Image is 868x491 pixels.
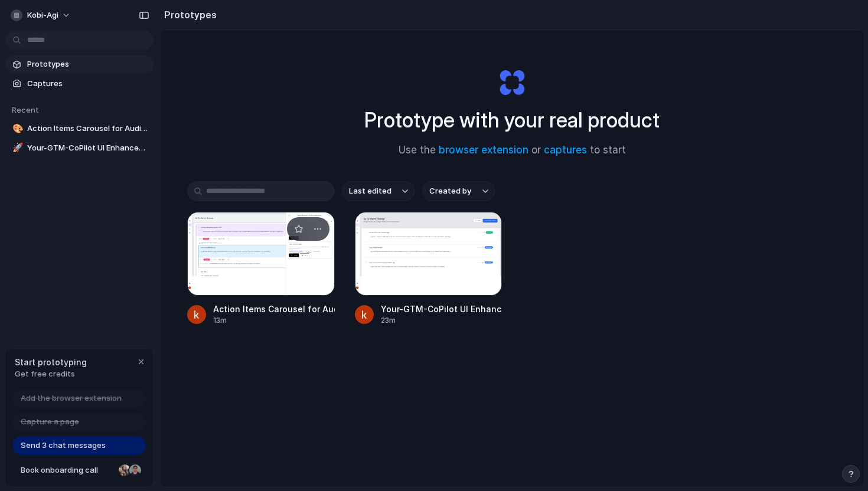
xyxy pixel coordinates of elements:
span: Your-GTM-CoPilot UI Enhancement [27,142,149,154]
div: Action Items Carousel for Audit Panel [213,303,335,315]
span: Book onboarding call [21,464,114,476]
div: 🎨 [12,122,21,136]
h2: Prototypes [159,8,217,22]
span: Start prototyping [15,356,87,368]
div: 🚀 [12,141,21,155]
a: 🎨Action Items Carousel for Audit Panel [6,120,154,138]
a: Action Items Carousel for Audit PanelAction Items Carousel for Audit Panel13m [187,212,335,326]
span: Captures [27,78,149,90]
span: Prototypes [27,58,149,70]
span: Last edited [349,185,391,197]
span: Action Items Carousel for Audit Panel [27,123,149,135]
button: 🎨 [11,123,22,135]
span: Recent [12,105,39,114]
h1: Prototype with your real product [364,104,660,136]
span: Created by [429,185,471,197]
button: Last edited [342,181,415,201]
div: Christian Iacullo [128,463,142,477]
div: 13m [213,315,335,326]
a: Your-GTM-CoPilot UI EnhancementYour-GTM-CoPilot UI Enhancement23m [355,212,502,326]
a: Book onboarding call [12,461,146,480]
span: Capture a page [21,416,79,428]
span: Add the browser extension [21,392,122,404]
a: 🚀Your-GTM-CoPilot UI Enhancement [6,139,154,157]
div: Your-GTM-CoPilot UI Enhancement [381,303,502,315]
a: Prototypes [6,55,154,73]
span: Send 3 chat messages [21,440,106,451]
span: kobi-agi [27,9,58,21]
a: captures [544,144,587,156]
div: Nicole Kubica [118,463,132,477]
a: Captures [6,75,154,93]
div: 23m [381,315,502,326]
a: browser extension [439,144,528,156]
button: Created by [422,181,495,201]
span: Use the or to start [399,143,626,158]
button: kobi-agi [6,6,77,25]
span: Get free credits [15,368,87,380]
button: 🚀 [11,142,22,154]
